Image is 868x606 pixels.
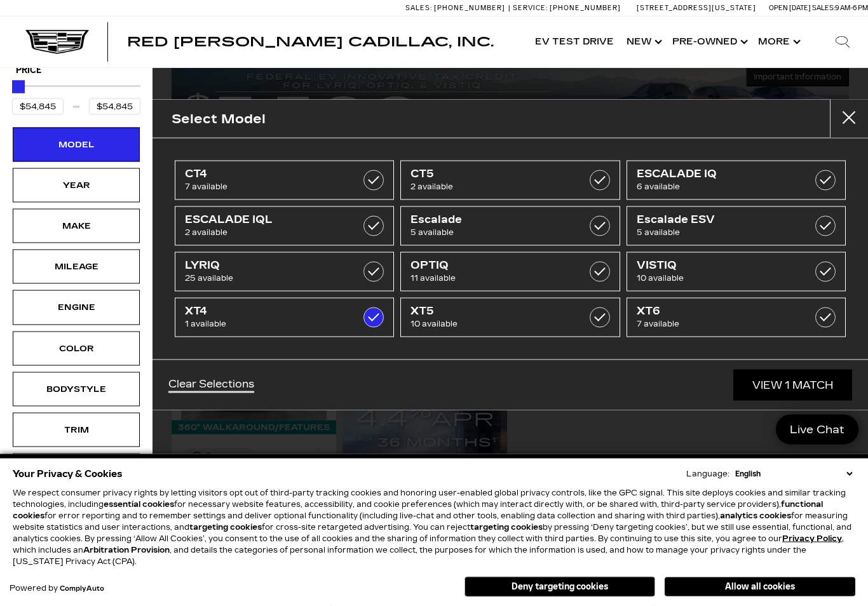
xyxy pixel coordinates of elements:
a: CT52 available [400,161,620,200]
span: CT4 [185,168,354,180]
span: Red [PERSON_NAME] Cadillac, Inc. [127,34,494,50]
select: Language Select [732,468,855,480]
div: EngineEngine [13,290,140,325]
button: More [752,17,804,67]
div: Mileage [44,260,108,274]
span: Sales: [812,4,835,12]
span: Live Chat [783,422,851,437]
a: Live Chat [776,415,858,445]
a: Service: [PHONE_NUMBER] [508,4,624,11]
span: LYRIQ [185,259,354,272]
div: YearYear [13,168,140,203]
button: Deny targeting cookies [465,577,655,597]
button: close [830,100,868,138]
span: 11 available [410,272,580,285]
span: 9 AM-6 PM [835,4,868,12]
span: Escalade ESV [637,213,806,226]
div: ColorColor [13,332,140,366]
span: [PHONE_NUMBER] [434,4,505,12]
a: OPTIQ11 available [400,252,620,292]
div: Make [44,219,108,233]
span: VISTIQ [637,259,806,272]
a: [STREET_ADDRESS][US_STATE] [637,4,756,12]
a: View 1 Match [733,370,852,401]
a: Sales: [PHONE_NUMBER] [405,4,508,11]
div: MakeMake [13,209,140,243]
h5: Price [16,65,137,76]
a: XT510 available [400,298,620,337]
span: XT6 [637,305,806,318]
div: Bodystyle [44,382,108,396]
span: Your Privacy & Cookies [13,465,123,483]
strong: analytics cookies [720,511,791,520]
div: ModelModel [13,128,140,162]
span: [PHONE_NUMBER] [550,4,621,12]
input: Minimum [12,98,64,115]
span: ESCALADE IQL [185,213,354,226]
strong: essential cookies [104,500,174,509]
input: Maximum [89,98,140,115]
a: Privacy Policy [782,534,842,543]
span: XT5 [410,305,580,318]
p: We respect consumer privacy rights by letting visitors opt out of third-party tracking cookies an... [13,487,855,567]
a: LYRIQ25 available [175,252,394,292]
a: EV Test Drive [529,17,620,67]
div: Color [44,342,108,356]
strong: Arbitration Provision [83,546,170,555]
a: Escalade5 available [400,206,620,246]
div: Year [44,178,108,192]
span: 25 available [185,272,354,285]
a: New [620,17,666,67]
div: Price [12,76,140,115]
h2: Select Model [172,109,266,130]
div: Powered by [10,584,104,593]
button: Allow all cookies [665,577,855,596]
a: CT47 available [175,161,394,200]
div: BodystyleBodystyle [13,372,140,407]
a: ESCALADE IQL2 available [175,206,394,246]
span: Escalade [410,213,580,226]
div: Maximum Price [12,81,25,93]
a: Pre-Owned [666,17,752,67]
span: Service: [513,4,548,12]
span: Sales: [405,4,432,12]
span: 5 available [637,226,806,239]
a: VISTIQ10 available [627,252,846,292]
span: 7 available [185,180,354,193]
a: ESCALADE IQ6 available [627,161,846,200]
span: OPTIQ [410,259,580,272]
strong: targeting cookies [189,523,262,532]
div: MileageMileage [13,250,140,284]
span: 2 available [185,226,354,239]
div: Engine [44,300,108,314]
img: Cadillac Dark Logo with Cadillac White Text [25,30,89,54]
a: XT67 available [627,298,846,337]
span: 2 available [410,180,580,193]
span: 10 available [637,272,806,285]
div: FeaturesFeatures [13,454,140,488]
a: Clear Selections [168,378,254,393]
span: 6 available [637,180,806,193]
span: 5 available [410,226,580,239]
div: Language: [686,470,729,478]
div: TrimTrim [13,413,140,447]
span: 7 available [637,318,806,330]
span: 10 available [410,318,580,330]
span: ESCALADE IQ [637,168,806,180]
strong: targeting cookies [470,523,543,532]
span: Open [DATE] [769,4,811,12]
span: 1 available [185,318,354,330]
a: Red [PERSON_NAME] Cadillac, Inc. [127,36,494,48]
div: Model [44,138,108,152]
a: ComplyAuto [60,585,104,593]
span: CT5 [410,168,580,180]
div: Trim [44,423,108,437]
a: XT41 available [175,298,394,337]
span: XT4 [185,305,354,318]
a: Escalade ESV5 available [627,206,846,246]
